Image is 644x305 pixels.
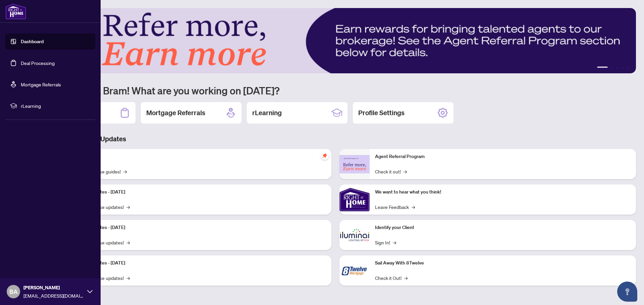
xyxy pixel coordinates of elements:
[375,153,631,160] p: Agent Referral Program
[126,203,130,211] span: →
[9,287,18,296] span: BA
[21,102,91,109] span: rLearning
[21,39,44,45] a: Dashboard
[617,282,637,302] button: Open asap
[5,3,26,19] img: logo
[616,67,619,69] button: 3
[321,152,329,160] span: pushpin
[70,259,326,267] p: Platform Updates - [DATE]
[597,67,608,69] button: 1
[35,134,636,144] h3: Brokerage & Industry Updates
[610,67,613,69] button: 2
[339,255,370,286] img: Sail Away With 8Twelve
[375,168,407,175] a: Check it out!→
[339,155,370,173] img: Agent Referral Program
[35,8,636,73] img: Slide 0
[375,224,631,231] p: Identify your Client
[146,108,205,118] h2: Mortgage Referrals
[375,259,631,267] p: Sail Away With 8Twelve
[375,188,631,196] p: We want to hear what you think!
[375,239,396,246] a: Sign In!→
[404,274,408,282] span: →
[70,153,326,160] p: Self-Help
[621,67,624,69] button: 4
[70,188,326,196] p: Platform Updates - [DATE]
[393,239,396,246] span: →
[126,274,130,282] span: →
[123,168,127,175] span: →
[375,274,408,282] a: Check it Out!→
[358,108,405,118] h2: Profile Settings
[35,84,636,97] h1: Welcome back Bram! What are you working on [DATE]?
[627,67,629,69] button: 5
[21,81,61,87] a: Mortgage Referrals
[23,292,84,299] span: [EMAIL_ADDRESS][DOMAIN_NAME]
[339,184,370,215] img: We want to hear what you think!
[23,284,84,291] span: [PERSON_NAME]
[339,220,370,250] img: Identify your Client
[126,239,130,246] span: →
[70,224,326,231] p: Platform Updates - [DATE]
[252,108,282,118] h2: rLearning
[21,60,55,66] a: Deal Processing
[404,168,407,175] span: →
[375,203,415,211] a: Leave Feedback→
[412,203,415,211] span: →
